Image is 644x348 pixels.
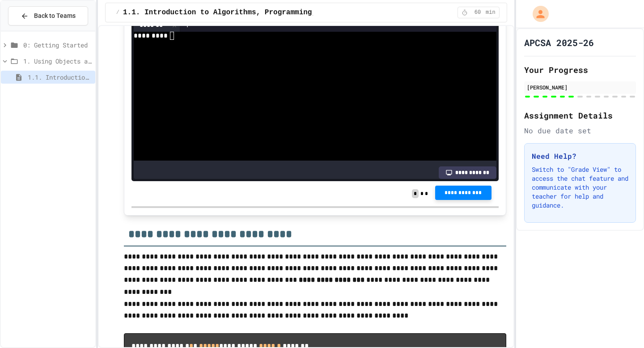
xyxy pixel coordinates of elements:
[532,165,628,210] p: Switch to "Grade View" to access the chat feature and communicate with your teacher for help and ...
[524,36,594,49] h1: APCSA 2025-26
[34,11,76,21] span: Back to Teams
[23,40,92,50] span: 0: Getting Started
[23,56,92,66] span: 1. Using Objects and Methods
[470,9,485,16] span: 60
[8,6,88,25] button: Back to Teams
[28,72,92,82] span: 1.1. Introduction to Algorithms, Programming, and Compilers
[532,151,628,161] h3: Need Help?
[486,9,496,16] span: min
[123,7,377,18] span: 1.1. Introduction to Algorithms, Programming, and Compilers
[524,125,636,136] div: No due date set
[527,83,633,91] div: [PERSON_NAME]
[523,4,551,24] div: My Account
[116,9,119,16] span: /
[524,64,636,76] h2: Your Progress
[524,109,636,122] h2: Assignment Details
